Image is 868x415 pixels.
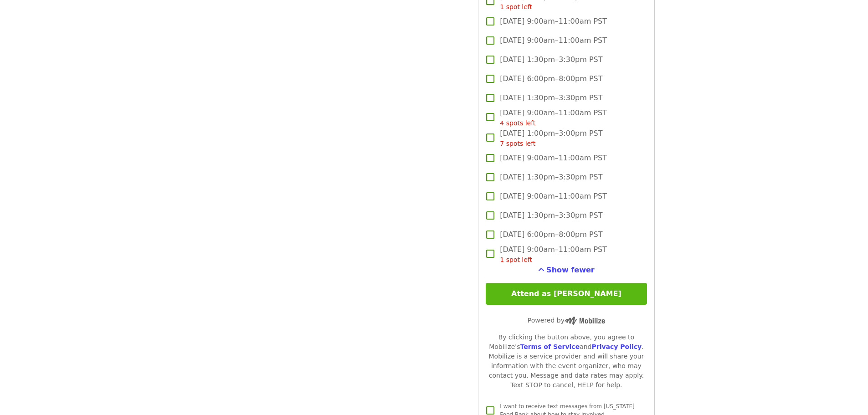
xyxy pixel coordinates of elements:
span: [DATE] 6:00pm–8:00pm PST [500,229,602,240]
span: [DATE] 1:00pm–3:00pm PST [500,128,602,149]
img: Powered by Mobilize [565,317,605,325]
span: Powered by [528,317,605,324]
span: [DATE] 1:30pm–3:30pm PST [500,54,602,65]
span: [DATE] 9:00am–11:00am PST [500,244,607,265]
a: Privacy Policy [591,343,642,350]
span: Show fewer [546,266,595,274]
button: Attend as [PERSON_NAME] [486,283,647,305]
span: [DATE] 9:00am–11:00am PST [500,16,607,27]
span: [DATE] 9:00am–11:00am PST [500,35,607,46]
span: 1 spot left [500,3,532,10]
span: [DATE] 6:00pm–8:00pm PST [500,73,602,84]
span: [DATE] 9:00am–11:00am PST [500,153,607,164]
span: [DATE] 9:00am–11:00am PST [500,108,607,128]
span: 7 spots left [500,140,535,147]
div: By clicking the button above, you agree to Mobilize's and . Mobilize is a service provider and wi... [486,333,647,390]
span: [DATE] 1:30pm–3:30pm PST [500,210,602,221]
a: Terms of Service [520,343,580,350]
span: [DATE] 1:30pm–3:30pm PST [500,92,602,103]
span: 4 spots left [500,119,535,127]
span: 1 spot left [500,256,532,263]
button: See more timeslots [538,265,595,276]
span: [DATE] 1:30pm–3:30pm PST [500,172,602,183]
span: [DATE] 9:00am–11:00am PST [500,191,607,202]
